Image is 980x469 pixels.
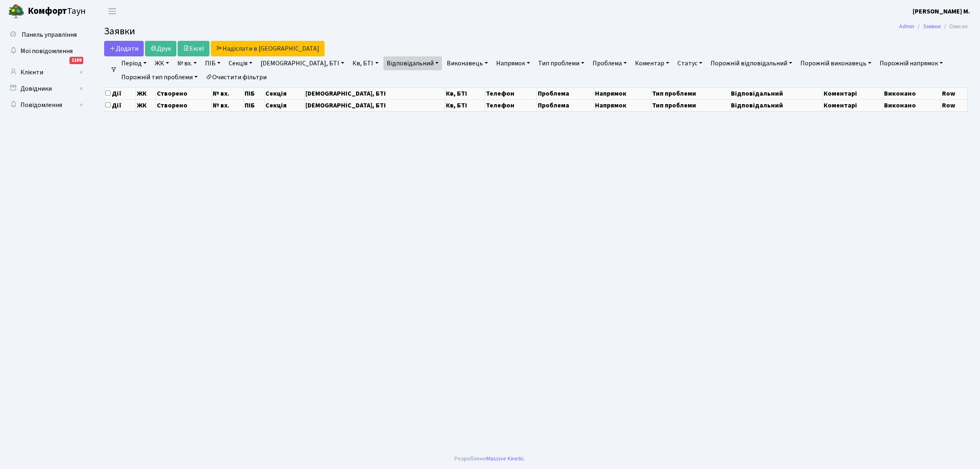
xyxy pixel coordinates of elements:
a: [DEMOGRAPHIC_DATA], БТІ [257,56,347,70]
a: № вх. [174,56,200,70]
a: Заявки [923,22,941,31]
th: Виконано [883,87,941,99]
th: [DEMOGRAPHIC_DATA], БТІ [304,87,445,99]
a: Admin [899,22,914,31]
img: logo.png [8,3,24,20]
th: Проблема [537,87,594,99]
span: Додати [109,44,138,53]
th: Відповідальний [730,99,823,111]
div: Розроблено . [454,454,526,463]
th: Row [941,87,968,99]
th: Напрямок [594,87,651,99]
a: Друк [145,41,176,56]
a: Статус [674,56,706,70]
button: Переключити навігацію [102,4,122,18]
b: [PERSON_NAME] М. [913,7,970,16]
a: Секція [225,56,256,70]
a: Відповідальний [383,56,442,70]
th: Створено [156,99,212,111]
th: Коментарі [823,99,883,111]
th: ЖК [136,99,156,111]
a: Виконавець [443,56,491,70]
th: Секція [265,87,304,99]
a: Мої повідомлення1189 [4,43,86,59]
a: Тип проблеми [535,56,588,70]
th: Виконано [883,99,941,111]
a: Коментар [632,56,673,70]
th: Кв, БТІ [445,99,485,111]
a: ПІБ [202,56,224,70]
a: Порожній напрямок [876,56,946,70]
a: Excel [178,41,209,56]
th: ЖК [136,87,156,99]
span: Панель управління [22,30,77,39]
div: 1189 [69,57,83,64]
th: Дії [105,99,136,111]
nav: breadcrumb [887,18,980,35]
a: Напрямок [493,56,533,70]
a: Порожній відповідальний [707,56,795,70]
th: Дії [105,87,136,99]
th: [DEMOGRAPHIC_DATA], БТІ [304,99,445,111]
th: Створено [156,87,212,99]
a: Надіслати в [GEOGRAPHIC_DATA] [211,41,325,56]
th: Секція [265,99,304,111]
a: Порожній виконавець [797,56,875,70]
th: Кв, БТІ [445,87,485,99]
th: Напрямок [594,99,651,111]
a: Кв, БТІ [349,56,381,70]
a: Очистити фільтри [203,70,270,84]
a: [PERSON_NAME] М. [913,7,970,16]
span: Таун [28,4,86,18]
th: Телефон [485,99,537,111]
th: Відповідальний [730,87,823,99]
a: ЖК [151,56,172,70]
th: Row [941,99,968,111]
a: Порожній тип проблеми [118,70,201,84]
th: № вх. [212,87,243,99]
th: ПІБ [244,99,265,111]
th: Тип проблеми [651,99,730,111]
b: Комфорт [28,4,67,18]
a: Панель управління [4,27,86,43]
li: Список [941,22,968,31]
a: Massive Kinetic [486,454,524,463]
th: Тип проблеми [651,87,730,99]
th: Проблема [537,99,594,111]
a: Проблема [589,56,630,70]
span: Заявки [104,24,135,38]
a: Клієнти [4,64,86,80]
a: Повідомлення [4,97,86,113]
th: Телефон [485,87,537,99]
th: Коментарі [823,87,883,99]
span: Мої повідомлення [20,47,73,56]
a: Довідники [4,80,86,97]
a: Період [118,56,150,70]
th: № вх. [212,99,243,111]
a: Додати [104,41,144,56]
th: ПІБ [244,87,265,99]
